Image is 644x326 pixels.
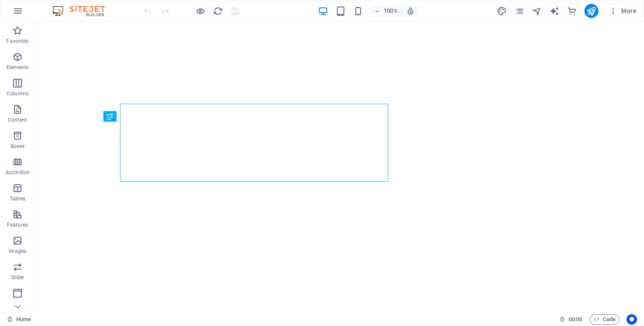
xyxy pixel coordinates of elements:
[371,6,402,16] button: 100%
[514,6,525,16] button: pages
[6,38,28,45] p: Favorites
[195,6,205,16] button: Click here to leave preview mode and continue editing
[213,6,223,16] i: Reload page
[7,221,28,228] p: Features
[590,314,619,325] button: Code
[497,6,507,16] button: design
[7,64,29,71] p: Elements
[569,314,582,325] span: 00 00
[549,6,560,16] button: text_generator
[9,300,26,307] p: Header
[50,6,116,16] img: Editor Logo
[8,116,27,123] p: Content
[626,314,637,325] button: Usercentrics
[594,314,616,325] span: Code
[567,6,577,16] i: Commerce
[9,248,27,255] p: Images
[497,6,507,16] i: Design (Ctrl+Alt+Y)
[212,6,223,16] button: reload
[407,7,414,15] i: On resize automatically adjust zoom level to fit chosen device.
[11,143,25,150] p: Boxes
[584,4,598,18] button: publish
[384,6,398,16] h6: 100%
[549,6,559,16] i: AI Writer
[586,6,596,16] i: Publish
[532,6,542,16] i: Navigator
[532,6,542,16] button: navigator
[609,7,637,15] span: More
[575,316,576,322] span: :
[11,274,25,281] p: Slider
[7,90,28,97] p: Columns
[567,6,577,16] button: commerce
[7,314,31,325] a: Click to cancel selection. Double-click to open Pages
[10,195,25,202] p: Tables
[559,314,583,325] h6: Session time
[514,6,524,16] i: Pages (Ctrl+Alt+S)
[605,4,640,18] button: More
[5,169,30,176] p: Accordion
